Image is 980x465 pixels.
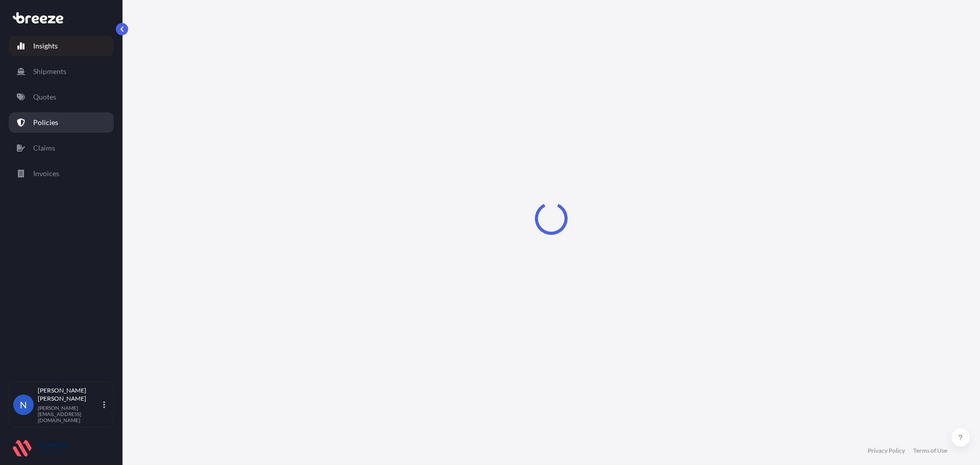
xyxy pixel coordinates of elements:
[33,92,56,102] p: Quotes
[33,66,66,77] p: Shipments
[33,41,58,51] p: Insights
[33,168,59,179] p: Invoices
[20,400,27,410] span: N
[868,447,905,455] a: Privacy Policy
[9,163,114,184] a: Invoices
[38,386,101,403] p: [PERSON_NAME] [PERSON_NAME]
[9,138,114,158] a: Claims
[9,112,114,133] a: Policies
[9,87,114,107] a: Quotes
[33,117,58,128] p: Policies
[13,440,69,456] img: organization-logo
[33,143,55,153] p: Claims
[9,36,114,56] a: Insights
[9,61,114,82] a: Shipments
[913,447,947,455] a: Terms of Use
[38,405,101,423] p: [PERSON_NAME][EMAIL_ADDRESS][DOMAIN_NAME]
